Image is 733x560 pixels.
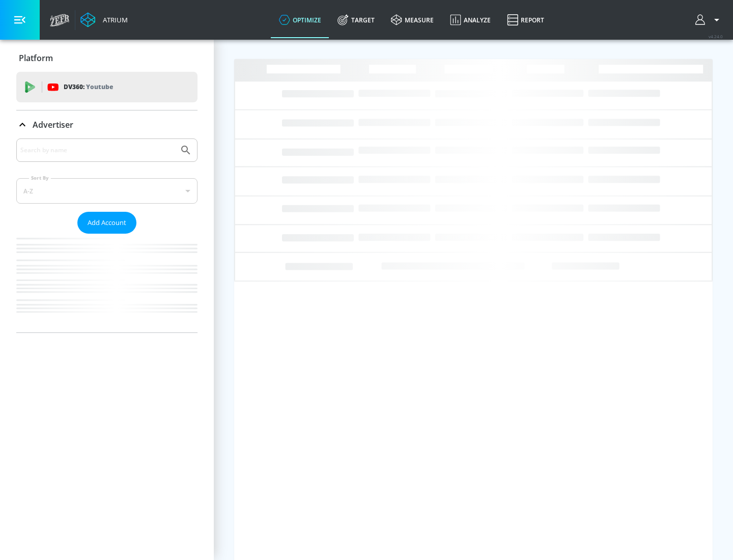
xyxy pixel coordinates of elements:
a: optimize [271,2,329,38]
p: Advertiser [33,119,73,130]
a: Atrium [80,12,128,27]
a: Target [329,2,383,38]
span: v 4.24.0 [709,34,723,39]
p: Platform [19,52,53,64]
div: Advertiser [16,110,198,139]
div: A-Z [16,178,198,204]
div: Atrium [99,15,128,24]
a: measure [383,2,442,38]
p: DV360: [64,81,113,93]
label: Sort By [29,175,51,181]
a: Report [499,2,552,38]
nav: list of Advertiser [16,234,198,332]
button: Add Account [77,212,136,234]
span: Add Account [88,217,126,229]
div: Advertiser [16,138,198,332]
div: Platform [16,44,198,72]
input: Search by name [20,144,175,157]
div: DV360: Youtube [16,72,198,102]
p: Youtube [86,81,113,92]
a: Analyze [442,2,499,38]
